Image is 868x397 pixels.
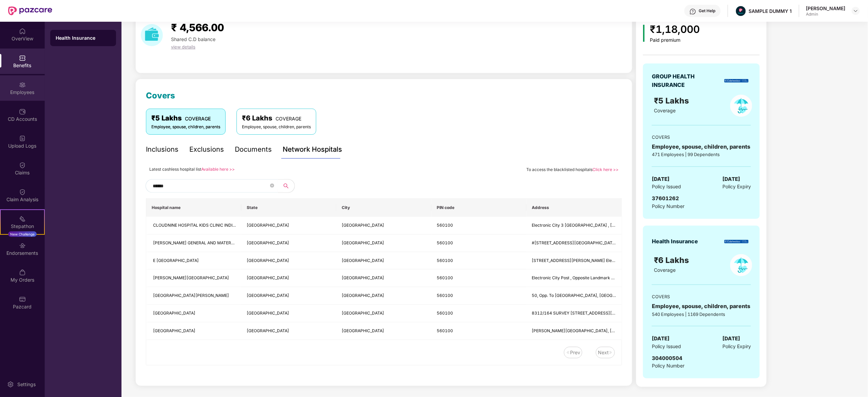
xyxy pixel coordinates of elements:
span: [GEOGRAPHIC_DATA][PERSON_NAME] [153,293,229,298]
div: Inclusions [146,144,178,155]
td: 8312/164 SURVEY 164 NEELADRI NAGAR, ELECTRONICS CITY PHASE 1 ELECTRONIC CITY [527,305,622,322]
span: 560100 [437,258,453,263]
td: Bangalore [336,252,431,270]
span: 560100 [437,293,453,298]
img: svg+xml;base64,PHN2ZyBpZD0iSGVscC0zMngzMiIgeG1sbnM9Imh0dHA6Ly93d3cudzMub3JnLzIwMDAvc3ZnIiB3aWR0aD... [690,8,696,15]
td: Karnataka [241,269,336,287]
span: [GEOGRAPHIC_DATA] [247,310,289,316]
span: [GEOGRAPHIC_DATA] [342,240,384,245]
div: [PERSON_NAME] [806,5,846,12]
span: Electronic City Post , Opposite Landmark Store [532,275,622,280]
th: PIN code [432,198,527,217]
div: Get Help [699,8,716,14]
span: Policy Number [652,363,684,368]
span: To access the blacklisted hospitals [526,167,592,172]
span: Hospital name [152,205,236,210]
span: [GEOGRAPHIC_DATA] [153,310,195,316]
span: Policy Expiry [722,183,751,190]
div: Health Insurance [652,237,698,246]
img: insurerLogo [724,79,749,83]
span: Latest cashless hospital list [149,167,201,172]
span: [GEOGRAPHIC_DATA] [342,223,384,228]
div: Employee, spouse, children, parents [242,124,311,130]
span: ₹5 Lakhs [654,96,691,106]
span: COVERAGE [276,116,301,121]
span: E [GEOGRAPHIC_DATA] [153,258,199,263]
div: Employee, spouse, children, parents [652,143,751,151]
td: E CITY HOSPITAL [146,252,241,270]
div: Paid premium [650,37,700,43]
span: COVERAGE [185,116,211,121]
span: 560100 [437,240,453,245]
span: [PERSON_NAME][GEOGRAPHIC_DATA] [153,275,229,280]
img: svg+xml;base64,PHN2ZyBpZD0iVXBsb2FkX0xvZ3MiIGRhdGEtbmFtZT0iVXBsb2FkIExvZ3MiIHhtbG5zPSJodHRwOi8vd3... [19,135,26,141]
td: CLOUDNINE HOSPITAL KIDS CLINIC INDIA PVT LTD [146,217,241,234]
td: Karnataka [241,252,336,270]
span: ₹ 4,566.00 [171,21,224,34]
td: Kauvery Hospital [146,322,241,340]
span: [GEOGRAPHIC_DATA] [342,293,384,298]
img: svg+xml;base64,PHN2ZyBpZD0iQ0RfQWNjb3VudHMiIGRhdGEtbmFtZT0iQ0QgQWNjb3VudHMiIHhtbG5zPSJodHRwOi8vd3... [19,108,26,115]
span: [GEOGRAPHIC_DATA] [153,328,195,333]
img: svg+xml;base64,PHN2ZyBpZD0iRW5kb3JzZW1lbnRzIiB4bWxucz0iaHR0cDovL3d3dy53My5vcmcvMjAwMC9zdmciIHdpZH... [19,242,26,249]
img: New Pazcare Logo [8,6,52,15]
div: Stepathon [1,223,44,229]
div: Prev [570,349,580,356]
span: close-circle [270,184,274,188]
img: icon [643,25,645,42]
td: SRI VINAYAKA GENERAL AND MATERNITY HOSPITAL [146,234,241,252]
span: 37601262 [652,195,679,202]
td: SRI LAXMI HOSPITAL [146,287,241,305]
div: Exclusions [189,144,224,155]
span: 560100 [437,223,453,228]
td: Karnataka [241,287,336,305]
img: svg+xml;base64,PHN2ZyBpZD0iRW1wbG95ZWVzIiB4bWxucz0iaHR0cDovL3d3dy53My5vcmcvMjAwMC9zdmciIHdpZHRoPS... [19,81,26,88]
span: view details [171,44,195,50]
td: Ramkrishna Hospital Complex, 92/1 B Konappana Agrahara [527,322,622,340]
div: 471 Employees | 99 Dependents [652,151,751,158]
img: download [141,24,163,46]
span: [GEOGRAPHIC_DATA] [342,328,384,333]
button: search [278,179,295,193]
img: svg+xml;base64,PHN2ZyBpZD0iQ2xhaW0iIHhtbG5zPSJodHRwOi8vd3d3LnczLm9yZy8yMDAwL3N2ZyIgd2lkdGg9IjIwIi... [19,188,26,195]
img: svg+xml;base64,PHN2ZyBpZD0iRHJvcGRvd24tMzJ4MzIiIHhtbG5zPSJodHRwOi8vd3d3LnczLm9yZy8yMDAwL3N2ZyIgd2... [853,8,858,14]
th: Address [527,198,622,217]
th: State [241,198,336,217]
span: 8312/164 SURVEY [STREET_ADDRESS][PERSON_NAME] [532,310,644,316]
div: Admin [806,12,846,17]
th: City [336,198,431,217]
div: Network Hospitals [283,144,342,155]
td: Bangalore [336,269,431,287]
span: 50, Opp. To [GEOGRAPHIC_DATA], [GEOGRAPHIC_DATA], E City Post [532,293,665,298]
div: SAMPLE DUMMY 1 [749,8,792,14]
span: [DATE] [652,175,669,183]
td: Karnataka [241,217,336,234]
span: [GEOGRAPHIC_DATA] [342,275,384,280]
td: #961 1st Cross Hosur Main Road, Near Goverment Hospital C K Nagar E City Post [527,234,622,252]
span: Policy Issued [652,343,681,350]
span: Address [532,205,616,210]
img: svg+xml;base64,PHN2ZyBpZD0iQmVuZWZpdHMiIHhtbG5zPSJodHRwOi8vd3d3LnczLm9yZy8yMDAwL3N2ZyIgd2lkdGg9Ij... [19,54,26,61]
img: svg+xml;base64,PHN2ZyB4bWxucz0iaHR0cDovL3d3dy53My5vcmcvMjAwMC9zdmciIHdpZHRoPSIyMSIgaGVpZ2h0PSIyMC... [19,215,26,222]
span: 560100 [437,328,453,333]
div: 540 Employees | 1169 Dependents [652,311,751,318]
span: [GEOGRAPHIC_DATA] [342,310,384,316]
div: ₹1,18,000 [650,21,700,37]
span: [STREET_ADDRESS][PERSON_NAME] Electronics City Phase 1 [GEOGRAPHIC_DATA], [GEOGRAPHIC_DATA] to [G... [532,258,789,263]
img: svg+xml;base64,PHN2ZyBpZD0iSG9tZSIgeG1sbnM9Imh0dHA6Ly93d3cudzMub3JnLzIwMDAvc3ZnIiB3aWR0aD0iMjAiIG... [19,27,26,34]
div: Health Insurance [56,35,111,41]
td: Bangalore [336,287,431,305]
th: Hospital name [146,198,241,217]
span: [GEOGRAPHIC_DATA] [247,240,289,245]
img: svg+xml;base64,PHN2ZyBpZD0iU2V0dGluZy0yMHgyMCIgeG1sbnM9Imh0dHA6Ly93d3cudzMub3JnLzIwMDAvc3ZnIiB3aW... [7,381,14,387]
div: New Challenge [8,231,37,237]
a: Available here >> [201,167,235,172]
span: Policy Expiry [722,343,751,350]
span: Policy Issued [652,183,681,190]
span: [DATE] [722,175,740,183]
span: Policy Number [652,203,684,209]
span: [GEOGRAPHIC_DATA] [342,258,384,263]
span: Electronic City 3 [GEOGRAPHIC_DATA] , [GEOGRAPHIC_DATA][PERSON_NAME] Opp Puma Showroom [532,223,730,228]
img: policyIcon [730,95,752,117]
td: Karnataka [241,234,336,252]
